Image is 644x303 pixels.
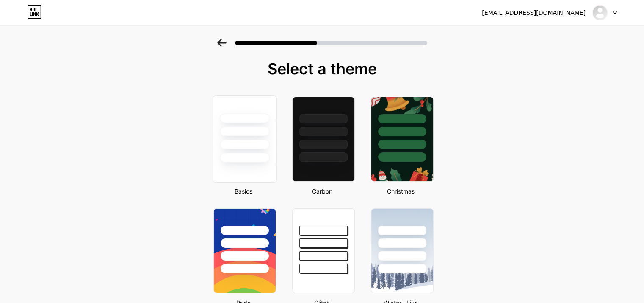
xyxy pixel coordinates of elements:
[368,187,434,196] div: Christmas
[482,8,586,17] div: [EMAIL_ADDRESS][DOMAIN_NAME]
[592,5,608,21] img: indianrestaurantinnj
[210,60,434,77] div: Select a theme
[290,187,355,196] div: Carbon
[211,187,276,196] div: Basics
